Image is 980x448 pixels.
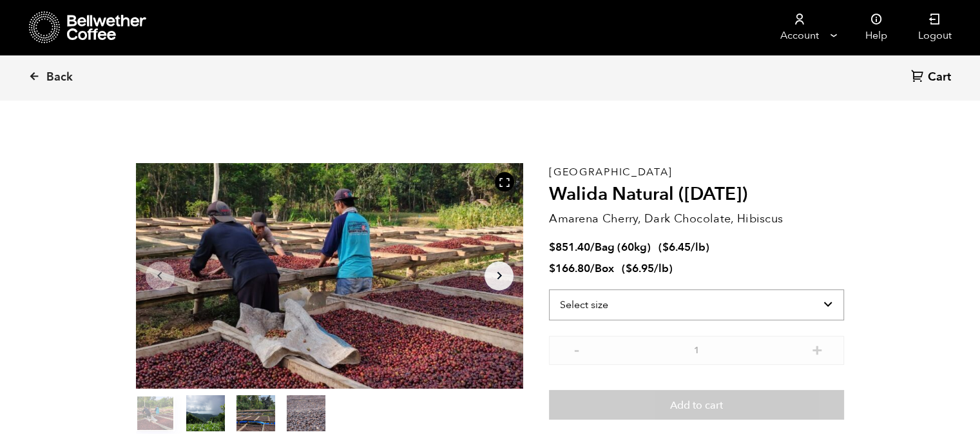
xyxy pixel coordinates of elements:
button: + [809,342,825,355]
span: $ [549,261,555,276]
a: Cart [911,69,954,86]
span: $ [662,240,669,255]
span: Back [46,70,73,85]
bdi: 851.40 [549,240,590,255]
span: Box [595,261,614,276]
span: $ [549,240,555,255]
span: /lb [691,240,706,255]
span: $ [626,261,632,276]
span: ( ) [658,240,709,255]
span: Cart [928,70,951,85]
p: Amarena Cherry, Dark Chocolate, Hibiscus [549,210,844,228]
h2: Walida Natural ([DATE]) [549,184,844,206]
span: ( ) [622,261,673,276]
span: / [590,261,595,276]
button: Add to cart [549,390,844,420]
bdi: 6.45 [662,240,691,255]
button: - [568,342,584,355]
span: / [590,240,595,255]
span: /lb [654,261,669,276]
span: Bag (60kg) [595,240,651,255]
bdi: 166.80 [549,261,590,276]
bdi: 6.95 [626,261,654,276]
